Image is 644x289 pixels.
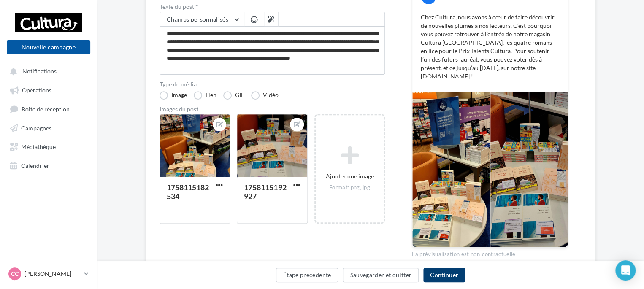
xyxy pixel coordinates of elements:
span: Boîte de réception [22,105,70,112]
div: 1758115192927 [244,183,286,201]
div: Open Intercom Messenger [615,260,636,281]
button: Étape précédente [276,268,338,282]
div: Images du post [160,106,385,112]
p: Chez Cultura, nous avons à cœur de faire découvrir de nouvelles plumes à nos lecteurs. C’est pour... [421,13,559,81]
span: CC [11,270,19,278]
button: Notifications [5,63,89,78]
span: Notifications [22,68,57,75]
a: CC [PERSON_NAME] [7,266,90,282]
a: Campagnes [5,120,92,135]
span: Opérations [22,86,51,94]
a: Médiathèque [5,138,92,154]
button: Sauvegarder et quitter [343,268,419,282]
button: Nouvelle campagne [7,40,90,54]
span: Médiathèque [21,143,56,150]
a: Opérations [5,82,92,97]
div: La prévisualisation est non-contractuelle [412,247,568,258]
label: Type de média [160,81,385,87]
p: [PERSON_NAME] [24,270,81,278]
div: 1758115182534 [167,183,209,201]
a: Boîte de réception [5,101,92,116]
label: Texte du post * [160,4,385,10]
button: Continuer [423,268,465,282]
span: Champs personnalisés [167,16,228,23]
button: Champs personnalisés [160,12,244,27]
label: GIF [223,91,244,100]
label: Image [160,91,187,100]
span: Campagnes [21,124,51,131]
label: Vidéo [251,91,279,100]
span: Calendrier [21,162,49,169]
a: Calendrier [5,157,92,173]
label: Lien [194,91,216,100]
